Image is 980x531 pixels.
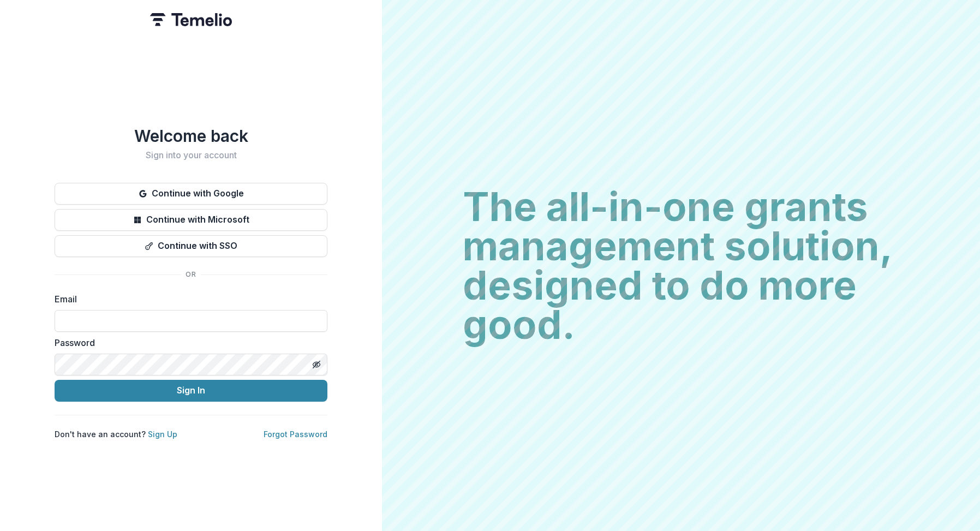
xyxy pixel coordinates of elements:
[55,336,321,349] label: Password
[55,428,177,440] p: Don't have an account?
[55,380,327,402] button: Sign In
[55,209,327,231] button: Continue with Microsoft
[55,183,327,205] button: Continue with Google
[55,235,327,257] button: Continue with SSO
[55,293,321,306] label: Email
[148,429,177,439] a: Sign Up
[55,150,327,160] h2: Sign into your account
[264,429,327,439] a: Forgot Password
[308,356,325,373] button: Toggle password visibility
[55,126,327,146] h1: Welcome back
[150,13,232,26] img: Temelio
